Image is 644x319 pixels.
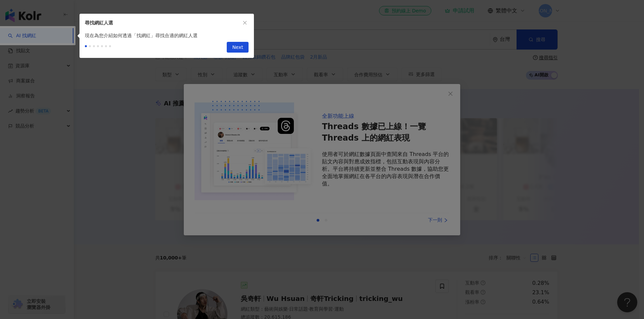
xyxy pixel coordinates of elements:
[79,32,254,39] div: 現在為您介紹如何透過「找網紅」尋找合適的網紅人選
[243,20,247,25] span: close
[241,19,249,26] button: close
[232,42,243,53] span: Next
[227,42,249,53] button: Next
[85,19,241,26] div: 尋找網紅人選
